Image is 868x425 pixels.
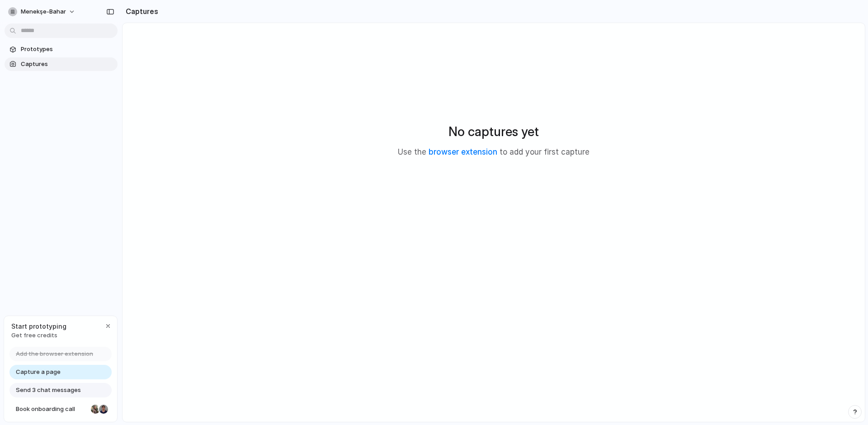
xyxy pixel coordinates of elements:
[21,45,114,54] span: Prototypes
[398,146,590,158] p: Use the to add your first capture
[5,5,80,19] button: menekşe-bahar
[16,368,61,377] span: Capture a page
[16,405,87,414] span: Book onboarding call
[21,7,66,16] span: menekşe-bahar
[5,57,118,71] a: Captures
[16,386,81,395] span: Send 3 chat messages
[11,331,66,340] span: Get free credits
[448,122,539,141] h2: No captures yet
[21,60,114,69] span: Captures
[5,42,118,56] a: Prototypes
[11,321,66,331] span: Start prototyping
[90,404,101,415] div: Nicole Kubica
[122,6,158,17] h2: Captures
[9,402,112,416] a: Book onboarding call
[98,404,109,415] div: Christian Iacullo
[16,349,93,359] span: Add the browser extension
[429,147,497,156] a: browser extension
